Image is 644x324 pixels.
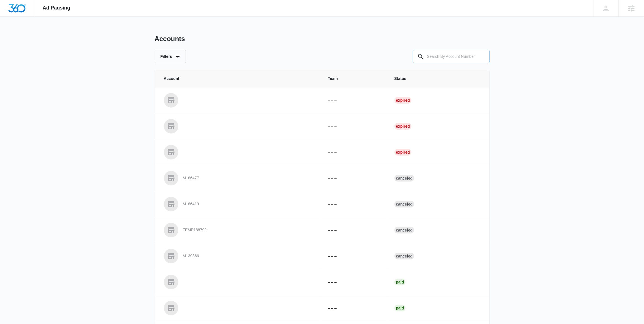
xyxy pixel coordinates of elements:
p: M186477 [183,175,199,181]
div: Canceled [394,253,415,259]
div: Expired [394,123,412,130]
p: – – – [328,97,381,103]
a: M186419 [164,197,315,211]
a: M139866 [164,249,315,263]
p: – – – [328,227,381,233]
div: Paid [394,305,406,311]
p: – – – [328,201,381,207]
p: – – – [328,123,381,129]
p: – – – [328,175,381,181]
button: Filters [155,50,186,63]
p: – – – [328,305,381,311]
p: M139866 [183,253,199,259]
div: Expired [394,149,412,156]
p: – – – [328,149,381,155]
a: TEMP188799 [164,223,315,237]
a: M186477 [164,171,315,185]
p: – – – [328,253,381,259]
div: Expired [394,97,412,104]
p: TEMP188799 [183,227,207,233]
span: Ad Pausing [43,5,70,11]
div: Canceled [394,227,415,234]
span: Status [394,76,480,82]
div: Paid [394,279,406,285]
div: Canceled [394,201,415,208]
p: M186419 [183,201,199,207]
div: Canceled [394,175,415,182]
span: Account [164,76,315,82]
p: – – – [328,279,381,285]
h1: Accounts [155,35,185,43]
span: Team [328,76,381,82]
input: Search By Account Number [413,50,490,63]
